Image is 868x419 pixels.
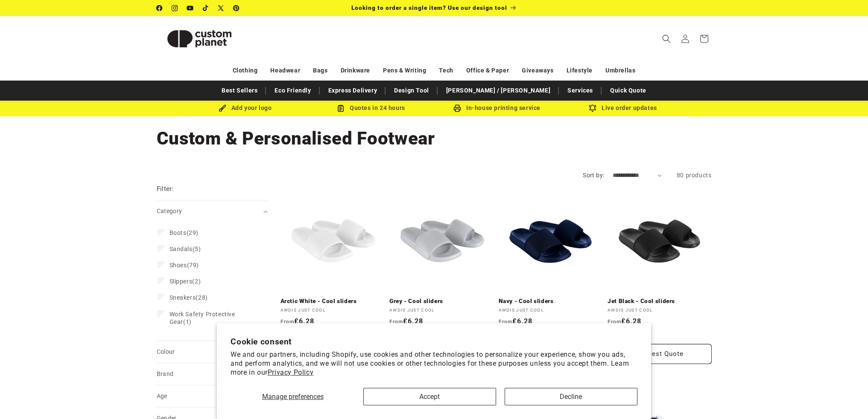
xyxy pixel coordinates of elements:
button: Request Quote [608,344,712,364]
span: Brand [157,370,174,377]
summary: Search [657,29,676,48]
span: Colour [157,348,175,355]
summary: Category (0 selected) [157,200,268,222]
a: Navy - Cool sliders [499,298,603,305]
div: In-house printing service [434,103,560,113]
label: Sort by: [583,172,604,179]
a: Jet Black - Cool sliders [608,298,712,305]
a: Bags [313,63,327,78]
img: Order Updates Icon [337,104,345,112]
span: Looking to order a single item? Use our design tool [351,4,507,11]
a: Best Sellers [217,83,262,98]
span: (1) [170,310,253,326]
span: 80 products [677,172,712,179]
a: Express Delivery [324,83,382,98]
a: Quick Quote [606,83,651,98]
span: Age [157,393,167,399]
span: (5) [170,245,201,253]
img: Brush Icon [219,104,226,112]
a: Drinkware [341,63,370,78]
a: Umbrellas [605,63,635,78]
span: Sandals [170,246,193,252]
img: Custom Planet [157,20,242,58]
span: (2) [170,277,201,285]
a: Tech [439,63,453,78]
a: Eco Friendly [270,83,315,98]
a: Lifestyle [567,63,593,78]
a: [PERSON_NAME] / [PERSON_NAME] [442,83,555,98]
a: Grey - Cool sliders [389,298,494,305]
span: Shoes [170,262,187,269]
img: Order updates [589,104,596,112]
img: In-house printing [453,104,461,112]
div: Add your logo [182,103,308,113]
span: Manage preferences [262,393,324,401]
span: (28) [170,294,208,301]
a: Design Tool [390,83,433,98]
summary: Age (0 selected) [157,385,268,407]
h1: Custom & Personalised Footwear [157,127,712,150]
a: Clothing [233,63,258,78]
a: Services [563,83,597,98]
button: Decline [505,388,637,405]
a: Headwear [270,63,300,78]
span: Slippers [170,278,193,285]
p: We and our partners, including Shopify, use cookies and other technologies to personalize your ex... [231,350,637,377]
a: Giveaways [522,63,553,78]
a: Arctic White - Cool sliders [281,298,385,305]
span: Sneakers [170,294,196,301]
summary: Colour (0 selected) [157,341,268,363]
div: Quotes in 24 hours [308,103,434,113]
div: Live order updates [560,103,686,113]
h2: Cookie consent [231,337,637,347]
a: Custom Planet [153,16,245,61]
span: Boots [170,229,187,236]
a: Pens & Writing [383,63,426,78]
iframe: Chat Widget [825,378,868,419]
button: Manage preferences [231,388,355,405]
a: Office & Paper [466,63,509,78]
span: Work Safety Protective Gear [170,311,235,325]
span: (79) [170,261,199,269]
a: Privacy Policy [268,368,313,376]
h2: Filter: [157,184,174,194]
span: (29) [170,229,199,237]
span: Category [157,208,182,214]
button: Accept [363,388,496,405]
summary: Brand (0 selected) [157,363,268,385]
